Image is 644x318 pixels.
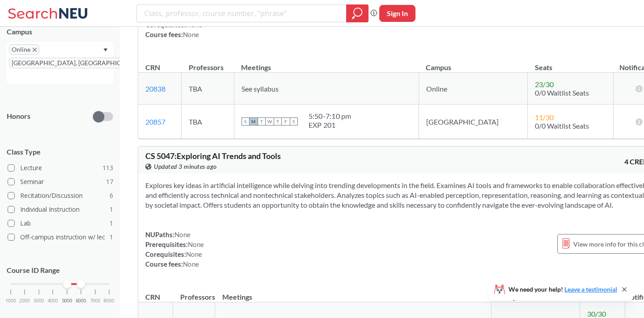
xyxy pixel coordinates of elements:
a: 20838 [145,84,165,93]
div: magnifying glass [346,4,369,22]
label: Individual Instruction [8,204,113,215]
span: 0/0 Waitlist Seats [535,121,589,130]
span: T [274,117,282,126]
span: Updated 3 minutes ago [154,162,217,172]
label: Off-campus instruction w/ lec [8,231,113,243]
p: Honors [7,111,30,121]
span: 23 / 30 [535,80,554,88]
span: None [183,30,199,38]
span: 7000 [90,298,101,303]
span: 1000 [5,298,16,303]
svg: magnifying glass [352,7,363,20]
span: None [183,260,199,268]
td: TBA [182,105,234,139]
input: Class, professor, course number, "phrase" [144,6,340,21]
div: CRN [145,63,160,72]
span: 5000 [62,298,72,303]
th: Professors [173,283,215,302]
div: NUPaths: Prerequisites: Corequisites: Course fees: [145,230,204,269]
th: Meetings [234,54,419,73]
span: 4000 [47,298,58,303]
span: None [188,240,204,248]
span: 0/0 Waitlist Seats [535,88,589,97]
button: Sign In [379,5,415,22]
div: Campus [7,27,113,37]
span: M [250,117,258,126]
span: See syllabus [241,84,279,93]
span: 3000 [34,298,44,303]
span: CS 5047 : Exploring AI Trends and Tools [145,151,281,161]
label: Lecture [8,162,113,174]
label: Recitation/Discussion [8,190,113,201]
span: 8000 [104,298,114,303]
svg: Dropdown arrow [103,48,108,52]
span: 6000 [76,298,86,303]
span: 11 / 30 [535,113,554,121]
svg: X to remove pill [33,48,37,52]
div: 5:50 - 7:10 pm [309,112,352,121]
span: 1 [110,218,113,228]
a: 20857 [145,117,165,126]
td: TBA [182,73,234,105]
th: Professors [182,54,234,73]
th: Campus [419,54,527,73]
span: OnlineX to remove pill [9,44,39,55]
td: [GEOGRAPHIC_DATA] [419,105,527,139]
a: Leave a testimonial [564,285,617,293]
span: S [241,117,250,126]
span: S [290,117,298,126]
span: None [186,250,202,258]
span: 1 [110,205,113,214]
span: 2000 [19,298,30,303]
span: 30 / 30 [587,310,606,318]
span: W [266,117,274,126]
span: F [282,117,290,126]
span: None [174,230,191,238]
span: T [258,117,266,126]
p: Course ID Range [7,265,113,276]
span: 6 [110,191,113,201]
th: Seats [528,54,614,73]
label: Lab [8,218,113,229]
th: Meetings [215,283,491,302]
span: We need your help! [508,286,617,293]
span: [GEOGRAPHIC_DATA], [GEOGRAPHIC_DATA]X to remove pill [9,58,151,68]
div: CRN [145,292,160,302]
span: Class Type [7,147,113,157]
div: OnlineX to remove pill[GEOGRAPHIC_DATA], [GEOGRAPHIC_DATA]X to remove pillDropdown arrow [7,42,113,84]
td: Online [419,73,527,105]
div: EXP 201 [309,121,352,130]
span: 17 [106,177,113,187]
label: Seminar [8,176,113,188]
span: 1 [110,232,113,242]
span: 113 [102,163,113,173]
